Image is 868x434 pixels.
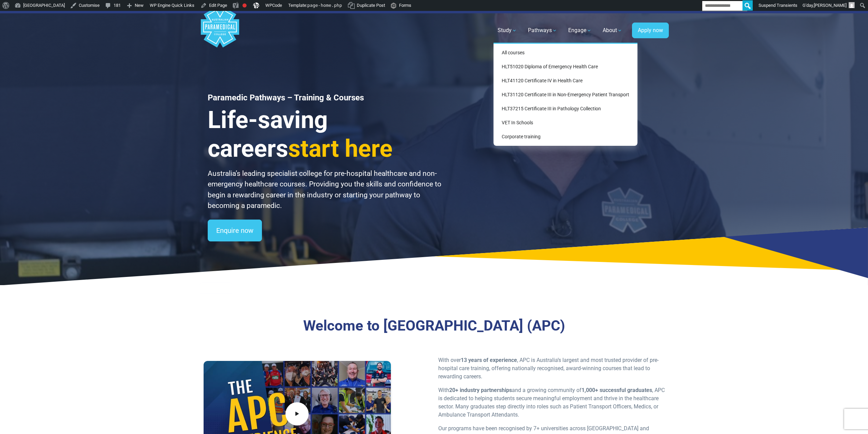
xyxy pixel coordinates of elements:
a: VET In Schools [496,116,635,129]
a: Study [494,21,521,40]
a: Engage [564,21,596,40]
a: Enquire now [208,220,262,241]
a: About [599,21,627,40]
a: Corporate training [496,130,635,143]
p: With and a growing community of , APC is dedicated to helping students secure meaningful employme... [438,386,665,419]
a: HLT31120 Certificate III in Non-Emergency Patient Transport [496,88,635,101]
h3: Welcome to [GEOGRAPHIC_DATA] (APC) [238,317,630,335]
h3: Life-saving careers [208,106,442,163]
div: Study [494,43,637,146]
p: Australia’s leading specialist college for pre-hospital healthcare and non-emergency healthcare c... [208,168,442,211]
strong: 20+ industry partnerships [449,387,512,393]
span: start here [288,135,393,163]
a: HLT51020 Diploma of Emergency Health Care [496,60,635,73]
span: page-home.php [307,3,342,8]
div: Focus keyphrase not set [242,3,247,8]
a: HLT37215 Certificate III in Pathology Collection [496,102,635,115]
a: HLT41120 Certificate IV in Health Care [496,74,635,87]
a: Australian Paramedical College [200,13,240,48]
strong: 1,000+ successful graduates [582,387,652,393]
span: [PERSON_NAME] [814,3,847,8]
h1: Paramedic Pathways – Training & Courses [208,93,442,103]
a: All courses [496,46,635,59]
strong: 13 years of experience [461,357,517,363]
a: Apply now [632,23,669,38]
a: Pathways [524,21,561,40]
p: With over , APC is Australia’s largest and most trusted provider of pre-hospital care training, o... [438,356,665,381]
